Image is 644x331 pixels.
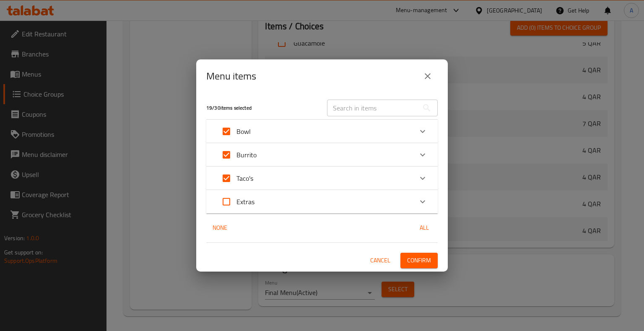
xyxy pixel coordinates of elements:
span: None [210,223,230,233]
p: Burrito [236,150,257,160]
span: All [414,223,434,233]
input: Search in items [327,100,418,116]
p: Bowl [236,126,251,136]
h2: Menu items [206,69,256,83]
div: Expand [206,167,438,190]
div: Expand [206,143,438,167]
button: None [206,220,233,236]
span: Confirm [407,255,431,266]
div: Expand [206,120,438,143]
button: All [411,220,438,236]
button: Confirm [400,253,438,268]
p: Taco's [236,173,253,183]
button: Cancel [367,253,394,268]
h5: 19 / 30 items selected [206,105,317,112]
div: Expand [206,190,438,213]
button: close [418,66,438,86]
p: Extras [236,197,254,207]
span: Cancel [370,255,390,266]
